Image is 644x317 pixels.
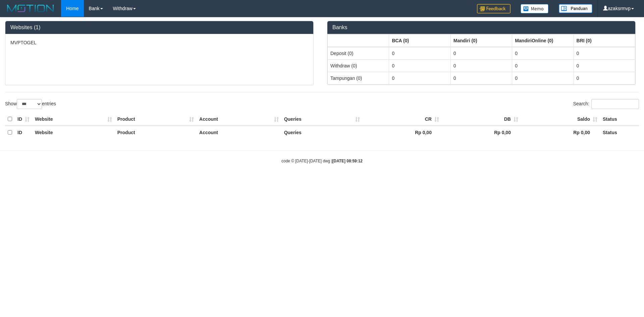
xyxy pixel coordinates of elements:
td: 0 [574,59,635,72]
label: Show entries [5,99,56,109]
th: Account [197,113,281,126]
img: Feedback.jpg [477,4,511,13]
th: Queries [281,126,363,139]
th: Saldo [521,113,600,126]
th: Rp 0,00 [363,126,442,139]
h3: Websites (1) [10,24,308,31]
td: 0 [512,47,574,60]
small: code © [DATE]-[DATE] dwg | [281,159,363,163]
th: Group: activate to sort column ascending [512,34,574,47]
td: 0 [512,59,574,72]
td: 0 [574,72,635,84]
td: Deposit (0) [328,47,389,60]
th: Group: activate to sort column ascending [450,34,512,47]
img: panduan.png [559,4,592,13]
td: 0 [450,47,512,60]
td: 0 [389,59,450,72]
p: MVPTOGEL [10,39,308,46]
td: 0 [512,72,574,84]
th: Website [32,126,115,139]
th: Account [197,126,281,139]
label: Search: [573,99,639,109]
th: DB [442,113,521,126]
h3: Banks [332,24,630,31]
th: Status [600,113,639,126]
select: Showentries [17,99,42,109]
td: 0 [450,72,512,84]
input: Search: [591,99,639,109]
th: Website [32,113,115,126]
th: Product [115,126,197,139]
th: ID [15,126,32,139]
th: Group: activate to sort column ascending [328,34,389,47]
th: ID [15,113,32,126]
td: 0 [450,59,512,72]
th: Group: activate to sort column ascending [574,34,635,47]
th: CR [363,113,442,126]
th: Status [600,126,639,139]
td: Tampungan (0) [328,72,389,84]
img: MOTION_logo.png [5,3,56,13]
th: Group: activate to sort column ascending [389,34,450,47]
td: Withdraw (0) [328,59,389,72]
img: Button%20Memo.svg [521,4,549,13]
th: Queries [281,113,363,126]
td: 0 [574,47,635,60]
td: 0 [389,47,450,60]
strong: [DATE] 08:59:12 [332,159,363,163]
th: Product [115,113,197,126]
th: Rp 0,00 [442,126,521,139]
th: Rp 0,00 [521,126,600,139]
td: 0 [389,72,450,84]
